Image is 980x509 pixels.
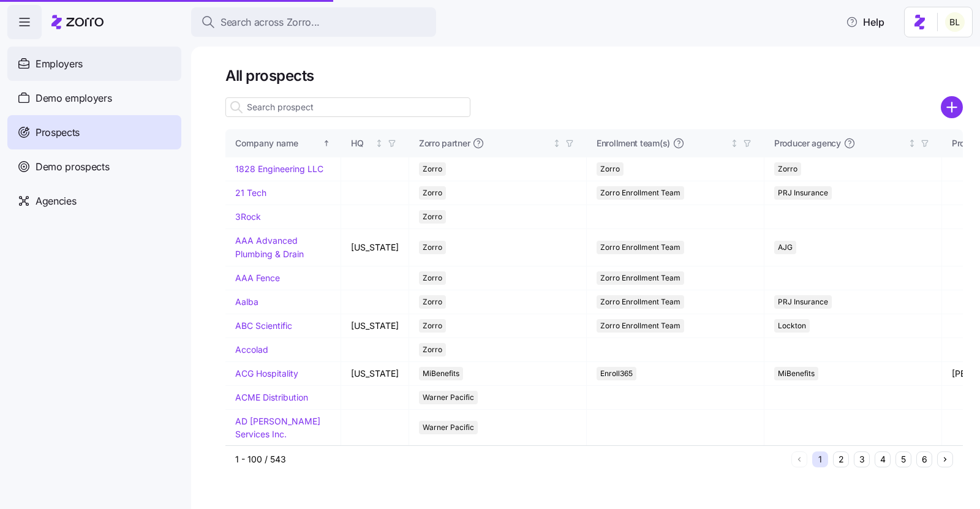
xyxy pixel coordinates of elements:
[235,211,261,222] a: 3Rock
[597,137,670,149] span: Enrollment team(s)
[600,186,680,200] span: Zorro Enrollment Team
[774,137,841,149] span: Producer agency
[7,47,181,81] a: Employers
[341,129,409,157] th: HQNot sorted
[235,296,258,307] a: Aalba
[36,125,80,140] span: Prospects
[812,451,828,467] button: 1
[423,421,474,434] span: Warner Pacific
[235,416,320,440] a: AD [PERSON_NAME] Services Inc.
[764,129,942,157] th: Producer agencyNot sorted
[778,241,793,254] span: AJG
[235,164,323,174] a: 1828 Engineering LLC
[235,137,320,150] div: Company name
[423,186,442,200] span: Zorro
[7,81,181,115] a: Demo employers
[341,229,409,266] td: [US_STATE]
[423,391,474,404] span: Warner Pacific
[423,295,442,309] span: Zorro
[945,12,965,32] img: 2fabda6663eee7a9d0b710c60bc473af
[36,194,76,209] span: Agencies
[875,451,891,467] button: 4
[600,241,680,254] span: Zorro Enrollment Team
[225,129,341,157] th: Company nameSorted ascending
[191,7,436,37] button: Search across Zorro...
[600,319,680,333] span: Zorro Enrollment Team
[36,91,112,106] span: Demo employers
[778,162,797,176] span: Zorro
[409,129,587,157] th: Zorro partnerNot sorted
[423,271,442,285] span: Zorro
[836,10,894,34] button: Help
[341,362,409,386] td: [US_STATE]
[235,344,268,355] a: Accolad
[235,320,292,331] a: ABC Scientific
[791,451,807,467] button: Previous page
[423,343,442,356] span: Zorro
[916,451,932,467] button: 6
[322,139,331,148] div: Sorted ascending
[375,139,383,148] div: Not sorted
[235,273,280,283] a: AAA Fence
[552,139,561,148] div: Not sorted
[730,139,739,148] div: Not sorted
[7,149,181,184] a: Demo prospects
[235,187,266,198] a: 21 Tech
[778,295,828,309] span: PRJ Insurance
[600,162,620,176] span: Zorro
[235,235,304,259] a: AAA Advanced Plumbing & Drain
[221,15,320,30] span: Search across Zorro...
[778,319,806,333] span: Lockton
[351,137,372,150] div: HQ
[846,15,884,29] span: Help
[778,186,828,200] span: PRJ Insurance
[225,97,470,117] input: Search prospect
[854,451,870,467] button: 3
[423,162,442,176] span: Zorro
[225,66,963,85] h1: All prospects
[908,139,916,148] div: Not sorted
[235,368,298,379] a: ACG Hospitality
[778,367,815,380] span: MiBenefits
[600,367,633,380] span: Enroll365
[423,241,442,254] span: Zorro
[600,295,680,309] span: Zorro Enrollment Team
[235,392,308,402] a: ACME Distribution
[36,159,110,175] span: Demo prospects
[941,96,963,118] svg: add icon
[423,367,459,380] span: MiBenefits
[7,115,181,149] a: Prospects
[341,314,409,338] td: [US_STATE]
[36,56,83,72] span: Employers
[423,210,442,224] span: Zorro
[423,319,442,333] span: Zorro
[600,271,680,285] span: Zorro Enrollment Team
[895,451,911,467] button: 5
[7,184,181,218] a: Agencies
[937,451,953,467] button: Next page
[419,137,470,149] span: Zorro partner
[833,451,849,467] button: 2
[587,129,764,157] th: Enrollment team(s)Not sorted
[235,453,786,466] div: 1 - 100 / 543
